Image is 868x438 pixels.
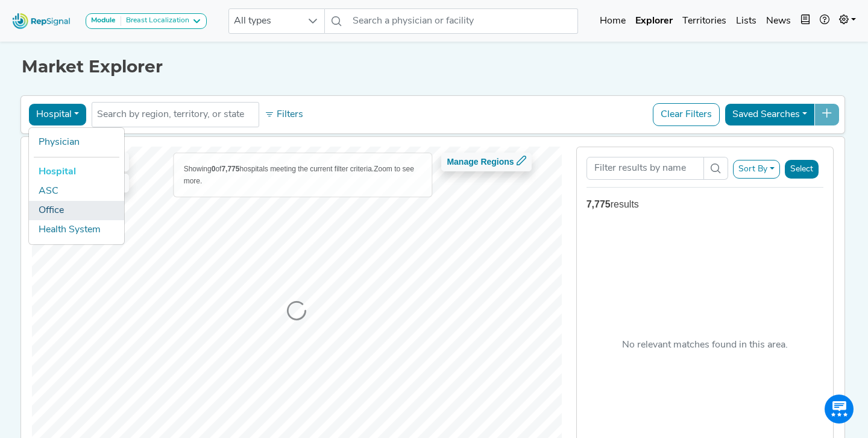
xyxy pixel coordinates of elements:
input: Search Term [587,157,705,180]
span: Showing of hospitals meeting the current filter criteria. [184,165,374,173]
a: Territories [678,9,731,33]
button: Manage Regions [441,153,531,171]
button: Sort By [733,160,780,179]
a: Home [595,9,631,33]
a: Physician [29,133,124,152]
button: Filters [262,104,306,125]
span: Zoom to see more. [184,165,414,185]
button: Select [785,160,819,179]
button: ModuleBreast Localization [86,13,207,29]
span: All types [229,9,301,33]
strong: Module [91,17,116,24]
div: No relevant matches found in this area. [622,338,788,352]
input: Search by region, territory, or state [97,107,254,122]
a: Health System [29,220,124,240]
a: News [761,9,796,33]
b: 7,775 [221,165,239,173]
div: results [587,197,823,212]
strong: 7,775 [587,199,611,209]
h1: Market Explorer [22,57,846,77]
a: Lists [731,9,761,33]
a: Office [29,201,124,220]
button: Clear Filters [653,103,720,126]
div: Breast Localization [121,16,189,26]
a: Explorer [631,9,678,33]
b: 0 [212,165,216,173]
button: Saved Searches [725,103,815,126]
button: Intel Book [796,9,815,33]
a: ASC [29,182,124,201]
a: Hospital [29,162,124,182]
input: Search a physician or facility [348,8,578,34]
button: Hospital [28,103,87,126]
